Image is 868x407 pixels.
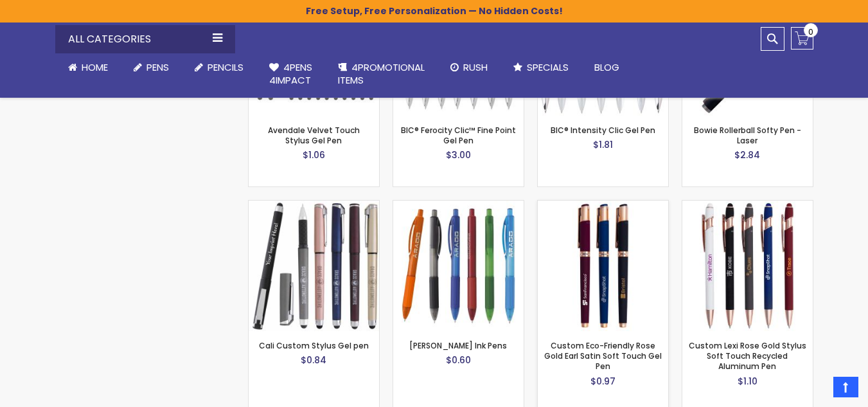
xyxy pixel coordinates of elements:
[146,60,169,74] span: Pens
[791,27,813,50] a: 0
[594,60,619,74] span: Blog
[544,340,662,372] a: Custom Eco-Friendly Rose Gold Earl Satin Soft Touch Gel Pen
[338,60,425,87] span: 4PROMOTIONAL ITEMS
[268,125,360,146] a: Avendale Velvet Touch Stylus Gel Pen
[581,53,632,82] a: Blog
[500,53,581,82] a: Specials
[249,201,379,331] img: Cali Custom Stylus Gel pen
[438,53,500,82] a: Rush
[393,201,524,331] img: Cliff Gel Ink Pens
[303,149,325,161] span: $1.06
[256,53,325,95] a: 4Pens4impact
[409,340,507,351] a: [PERSON_NAME] Ink Pens
[182,53,256,82] a: Pencils
[463,60,488,74] span: Rush
[55,53,121,82] a: Home
[325,53,438,95] a: 4PROMOTIONALITEMS
[593,138,613,151] span: $1.81
[734,149,760,161] span: $2.84
[301,354,326,366] span: $0.84
[446,354,471,366] span: $0.60
[259,340,369,351] a: Cali Custom Stylus Gel pen
[446,149,471,161] span: $3.00
[694,125,801,146] a: Bowie Rollerball Softy Pen - Laser
[682,200,813,211] a: Custom Lexi Rose Gold Stylus Soft Touch Recycled Aluminum Pen
[527,60,569,74] span: Specials
[682,201,813,331] img: Custom Lexi Rose Gold Stylus Soft Touch Recycled Aluminum Pen
[208,60,244,74] span: Pencils
[393,200,524,211] a: Cliff Gel Ink Pens
[55,25,235,53] div: All Categories
[121,53,182,82] a: Pens
[538,201,668,331] img: Custom Eco-Friendly Rose Gold Earl Satin Soft Touch Gel Pen
[808,26,813,38] span: 0
[269,60,312,87] span: 4Pens 4impact
[401,125,516,146] a: BIC® Ferocity Clic™ Fine Point Gel Pen
[249,200,379,211] a: Cali Custom Stylus Gel pen
[82,60,108,74] span: Home
[551,125,655,136] a: BIC® Intensity Clic Gel Pen
[538,200,668,211] a: Custom Eco-Friendly Rose Gold Earl Satin Soft Touch Gel Pen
